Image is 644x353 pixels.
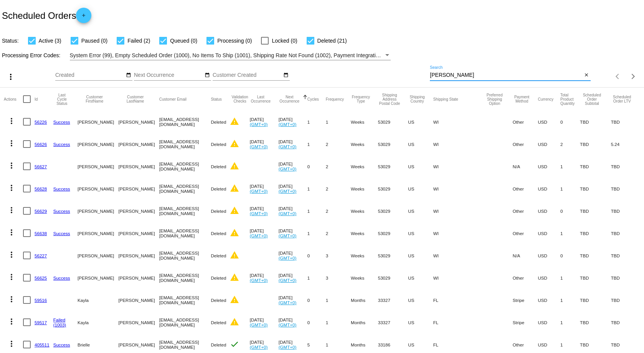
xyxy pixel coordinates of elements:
a: (1003) [53,322,66,327]
input: Customer Created [213,72,282,78]
button: Change sorting for Status [211,97,221,101]
mat-cell: WI [433,177,484,200]
button: Change sorting for Cycles [307,97,319,101]
mat-cell: [DATE] [279,267,307,289]
mat-cell: US [408,177,433,200]
mat-cell: TBD [580,267,611,289]
mat-cell: [DATE] [250,133,279,155]
mat-cell: TBD [611,289,640,311]
a: (GMT+0) [279,189,297,194]
mat-icon: warning [230,317,239,326]
mat-cell: 53029 [378,244,408,267]
span: Active (3) [39,36,61,45]
mat-cell: 3 [326,244,351,267]
mat-cell: 1 [560,289,580,311]
a: (GMT+0) [279,345,297,350]
span: Deleted [211,342,226,347]
mat-cell: USD [538,155,560,177]
button: Change sorting for ShippingCountry [408,95,426,103]
mat-cell: 53029 [378,111,408,133]
mat-cell: 1 [307,267,326,289]
span: Deleted (21) [317,36,347,45]
mat-cell: Weeks [351,177,378,200]
mat-cell: Weeks [351,133,378,155]
span: Deleted [211,320,226,325]
mat-cell: US [408,267,433,289]
mat-cell: USD [538,133,560,155]
mat-cell: [DATE] [250,267,279,289]
mat-header-cell: Total Product Quantity [560,88,580,111]
mat-cell: TBD [611,311,640,333]
mat-cell: [DATE] [250,177,279,200]
a: 56226 [35,119,47,124]
mat-icon: add [79,13,88,22]
a: 56627 [35,164,47,169]
mat-cell: US [408,289,433,311]
span: Deleted [211,298,226,303]
mat-cell: 1 [560,155,580,177]
button: Change sorting for FrequencyType [351,95,371,103]
mat-icon: more_vert [7,250,16,259]
mat-cell: 2 [326,177,351,200]
mat-cell: TBD [580,177,611,200]
mat-cell: Other [513,222,538,244]
mat-cell: 2 [326,222,351,244]
a: (GMT+0) [279,255,297,260]
a: (GMT+0) [250,144,268,149]
mat-cell: TBD [611,267,640,289]
mat-icon: warning [230,273,239,282]
button: Change sorting for PaymentMethod.Type [513,95,531,103]
span: Deleted [211,142,226,147]
span: Failed (2) [127,36,150,45]
mat-cell: [PERSON_NAME] [78,222,118,244]
a: Success [53,275,70,280]
mat-cell: [DATE] [279,133,307,155]
mat-icon: more_vert [7,272,16,282]
mat-cell: [PERSON_NAME] [118,155,159,177]
mat-cell: [EMAIL_ADDRESS][DOMAIN_NAME] [159,222,211,244]
mat-cell: 1 [307,222,326,244]
button: Next page [626,69,641,84]
mat-cell: TBD [611,244,640,267]
a: 56638 [35,231,47,236]
mat-icon: more_vert [7,183,16,192]
mat-cell: 0 [560,200,580,222]
mat-cell: [PERSON_NAME] [118,267,159,289]
mat-cell: USD [538,111,560,133]
a: Success [53,231,70,236]
mat-cell: [DATE] [279,200,307,222]
mat-cell: 0 [560,244,580,267]
mat-cell: 0 [560,111,580,133]
mat-icon: more_vert [7,139,16,148]
mat-cell: FL [433,311,484,333]
a: 59516 [35,298,47,303]
mat-icon: more_vert [7,116,16,126]
mat-cell: [EMAIL_ADDRESS][DOMAIN_NAME] [159,155,211,177]
a: 56625 [35,275,47,280]
span: Deleted [211,253,226,258]
a: Success [53,342,70,347]
button: Change sorting for CurrencyIso [538,97,553,101]
mat-icon: more_vert [7,161,16,170]
a: Success [53,209,70,214]
mat-icon: date_range [205,72,210,78]
span: Deleted [211,164,226,169]
button: Change sorting for Frequency [326,97,344,101]
mat-icon: date_range [283,72,289,78]
button: Change sorting for Subtotal [580,93,604,106]
span: Deleted [211,275,226,280]
mat-header-cell: Actions [4,88,23,111]
mat-cell: USD [538,311,560,333]
mat-cell: US [408,133,433,155]
input: Next Occurrence [134,72,203,78]
mat-cell: USD [538,267,560,289]
a: (GMT+0) [250,122,268,127]
mat-cell: Weeks [351,111,378,133]
mat-cell: US [408,311,433,333]
mat-cell: TBD [611,177,640,200]
mat-cell: [EMAIL_ADDRESS][DOMAIN_NAME] [159,133,211,155]
a: 56626 [35,142,47,147]
mat-cell: [PERSON_NAME] [118,200,159,222]
mat-cell: TBD [580,133,611,155]
mat-cell: 1 [560,222,580,244]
